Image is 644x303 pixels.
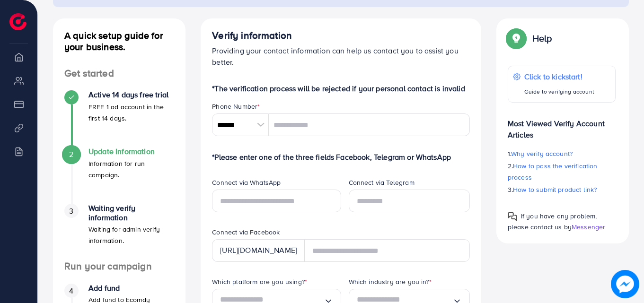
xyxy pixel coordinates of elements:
p: 1. [508,148,616,159]
span: 3 [69,206,73,216]
span: If you have any problem, please contact us by [508,211,597,232]
p: FREE 1 ad account in the first 14 days. [88,101,174,124]
p: Information for run campaign. [88,158,174,181]
p: Most Viewed Verify Account Articles [508,110,616,140]
span: How to pass the verification process [508,161,598,182]
h4: Update Information [88,147,174,156]
div: [URL][DOMAIN_NAME] [212,239,305,262]
img: Popup guide [508,30,525,47]
span: 4 [69,286,73,296]
span: Why verify account? [511,149,573,158]
span: How to submit product link? [513,185,597,194]
label: Which industry are you in? [349,277,432,286]
li: Update Information [53,147,185,204]
label: Which platform are you using? [212,277,307,286]
span: Messenger [572,222,605,232]
label: Connect via Telegram [349,178,415,187]
h4: Waiting verify information [88,204,174,222]
p: Waiting for admin verify information. [88,224,174,246]
h4: Active 14 days free trial [88,90,174,99]
label: Connect via WhatsApp [212,178,281,187]
h4: A quick setup guide for your business. [53,30,185,52]
img: image [611,270,639,298]
li: Waiting verify information [53,204,185,260]
p: *Please enter one of the three fields Facebook, Telegram or WhatsApp [212,151,470,163]
label: Phone Number [212,102,260,111]
p: Click to kickstart! [524,71,594,82]
label: Connect via Facebook [212,227,280,237]
p: Guide to verifying account [524,86,594,97]
p: *The verification process will be rejected if your personal contact is invalid [212,83,470,94]
h4: Add fund [88,284,174,293]
img: Popup guide [508,212,517,221]
img: logo [9,13,26,30]
p: Help [532,33,552,44]
h4: Run your campaign [53,260,185,272]
li: Active 14 days free trial [53,90,185,147]
span: 2 [69,149,73,160]
p: Providing your contact information can help us contact you to assist you better. [212,45,470,68]
h4: Get started [53,68,185,79]
p: 2. [508,160,616,183]
h4: Verify information [212,30,470,42]
p: 3. [508,184,616,195]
